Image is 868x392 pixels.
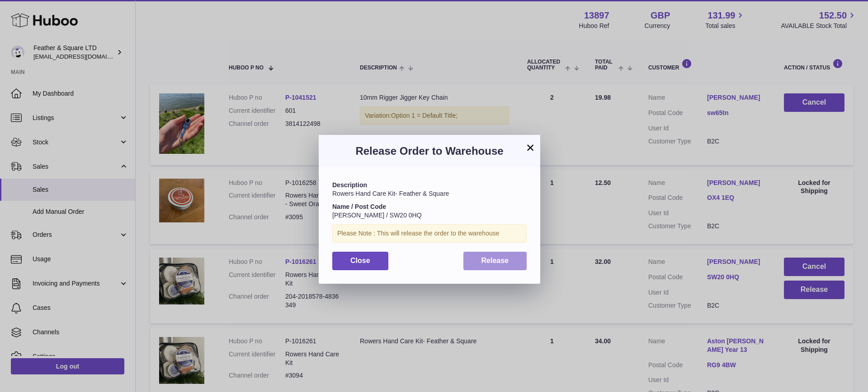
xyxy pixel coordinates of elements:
[332,181,367,189] strong: Description
[525,142,536,153] button: ×
[463,252,527,270] button: Release
[481,257,509,264] span: Release
[332,203,386,210] strong: Name / Post Code
[350,257,370,264] span: Close
[332,224,527,243] div: Please Note : This will release the order to the warehouse
[332,252,388,270] button: Close
[332,190,449,197] span: Rowers Hand Care Kit- Feather & Square
[332,144,527,158] h3: Release Order to Warehouse
[332,212,422,219] span: [PERSON_NAME] / SW20 0HQ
